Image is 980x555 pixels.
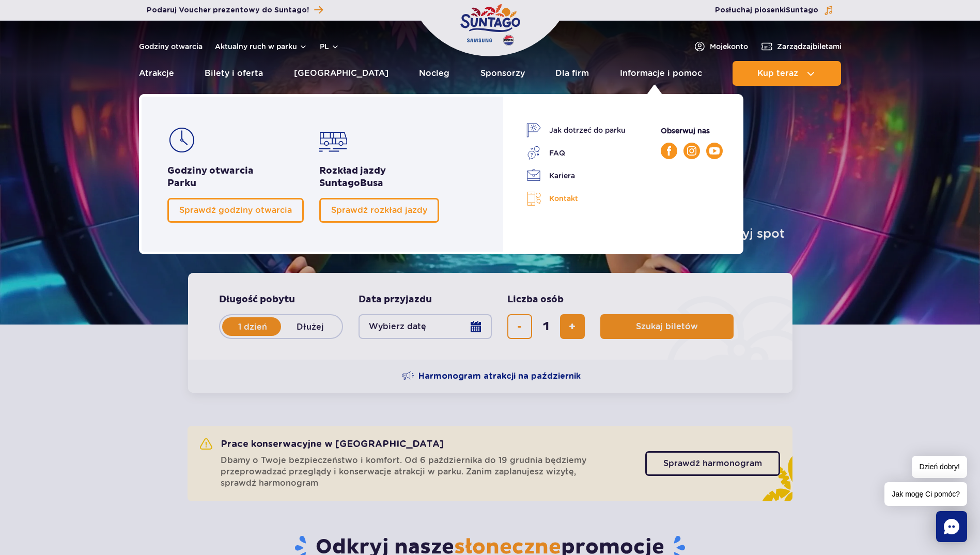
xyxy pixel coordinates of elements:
a: Sprawdź rozkład jazdy [319,198,439,223]
span: Dzień dobry! [912,456,967,478]
p: Obserwuj nas [661,125,723,136]
h2: Godziny otwarcia Parku [167,165,304,190]
button: Aktualny ruch w parku [215,42,307,51]
a: Kariera [526,168,626,183]
img: Facebook [667,146,671,156]
h2: Rozkład jazdy Busa [319,165,439,190]
a: Zarządzajbiletami [760,40,842,53]
a: Informacje i pomoc [620,61,702,86]
span: Jak mogę Ci pomóc? [884,482,967,506]
a: FAQ [526,146,626,160]
a: Atrakcje [139,61,174,86]
a: Godziny otwarcia [139,41,203,52]
a: [GEOGRAPHIC_DATA] [294,61,388,86]
div: Chat [936,511,967,542]
span: Sprawdź rozkład jazdy [331,205,427,215]
span: Suntago [319,177,360,189]
a: Jak dotrzeć do parku [526,123,626,137]
a: Bilety i oferta [205,61,263,86]
a: Nocleg [419,61,449,86]
span: Zarządzaj biletami [777,41,842,52]
button: pl [320,41,339,52]
span: Sprawdź godziny otwarcia [179,205,292,215]
a: Sprawdź godziny otwarcia [167,198,304,223]
span: Kup teraz [757,69,798,78]
img: Instagram [687,146,696,156]
a: Sponsorzy [480,61,525,86]
a: Dla firm [555,61,589,86]
span: Moje konto [710,41,748,52]
button: Kup teraz [733,61,841,86]
img: YouTube [709,147,720,155]
a: Mojekonto [693,40,748,53]
a: Kontakt [526,191,626,206]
